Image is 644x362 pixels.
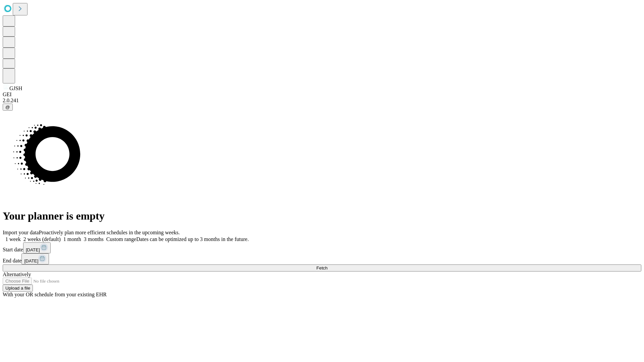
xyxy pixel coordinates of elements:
span: Proactively plan more efficient schedules in the upcoming weeks. [39,230,180,235]
button: [DATE] [21,253,49,264]
div: GEI [3,92,641,98]
button: Upload a file [3,285,33,292]
button: @ [3,104,13,111]
span: 1 week [5,236,21,242]
h1: Your planner is empty [3,210,641,222]
span: Custom range [106,236,136,242]
button: [DATE] [23,242,51,253]
div: End date [3,253,641,264]
span: GJSH [9,85,22,91]
span: With your OR schedule from your existing EHR [3,292,107,297]
button: Fetch [3,264,641,271]
span: Alternatively [3,271,31,277]
span: 2 weeks (default) [23,236,61,242]
span: 1 month [63,236,81,242]
span: [DATE] [24,258,38,263]
div: 2.0.241 [3,98,641,104]
span: @ [5,105,10,110]
div: Start date [3,242,641,253]
span: Fetch [316,265,327,270]
span: Dates can be optimized up to 3 months in the future. [136,236,249,242]
span: 3 months [84,236,104,242]
span: Import your data [3,230,39,235]
span: [DATE] [26,247,40,252]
